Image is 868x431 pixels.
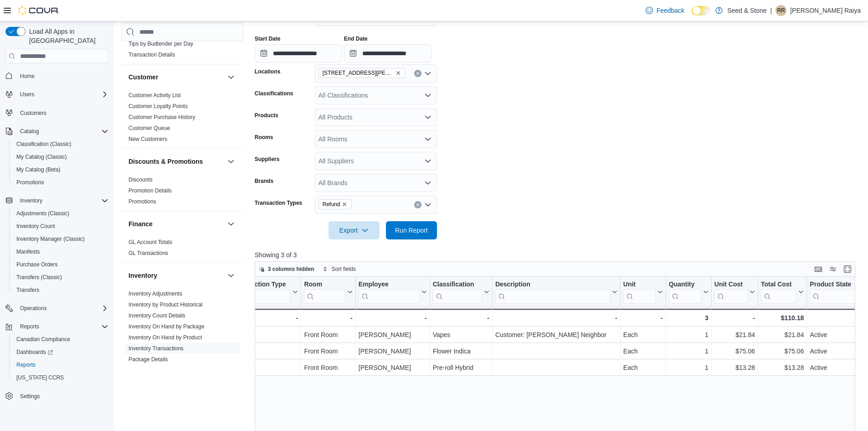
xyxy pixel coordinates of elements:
[2,320,112,333] button: Reports
[20,197,42,204] span: Inventory
[9,371,112,384] button: [US_STATE] CCRS
[226,156,236,167] button: Discounts & Promotions
[255,90,293,97] label: Classifications
[323,68,394,78] span: [STREET_ADDRESS][PERSON_NAME])
[329,221,380,239] button: Export
[13,177,48,188] a: Promotions
[359,280,427,304] button: Employee
[128,114,195,120] a: Customer Purchase History
[16,274,62,281] span: Transfers (Classic)
[810,346,863,357] div: Active
[332,265,356,273] span: Sort fields
[234,280,291,304] div: Transaction Type
[128,125,170,131] a: Customer Queue
[16,391,43,402] a: Settings
[268,265,314,273] span: 3 columns hidden
[9,207,112,220] button: Adjustments (Classic)
[16,89,38,100] button: Users
[669,280,701,289] div: Quantity
[304,346,352,357] div: Front Room
[623,312,663,323] div: -
[226,72,236,83] button: Customer
[432,362,489,373] div: Pre-roll Hybrid
[255,134,273,141] label: Rooms
[810,312,863,323] div: -
[16,179,44,186] span: Promotions
[13,359,108,370] span: Reports
[16,361,36,369] span: Reports
[13,334,74,345] a: Canadian Compliance
[16,153,67,161] span: My Catalog (Classic)
[642,1,688,20] a: Feedback
[128,157,203,166] h3: Discounts & Promotions
[342,202,347,207] button: Remove Refund from selection in this group
[234,280,298,304] button: Transaction Type
[128,312,185,319] span: Inventory Count Details
[16,126,108,137] span: Catalog
[9,163,112,176] button: My Catalog (Beta)
[13,285,43,296] a: Transfers
[128,219,153,228] h3: Finance
[13,372,67,383] a: [US_STATE] CCRS
[16,321,43,332] button: Reports
[2,194,112,207] button: Inventory
[2,106,112,119] button: Customers
[16,374,64,381] span: [US_STATE] CCRS
[128,125,170,132] span: Customer Queue
[810,280,856,304] div: Product State
[359,346,427,357] div: [PERSON_NAME]
[359,329,427,340] div: [PERSON_NAME]
[255,44,342,62] input: Press the down key to open a popover containing a calendar.
[13,347,108,358] span: Dashboards
[128,198,156,205] a: Promotions
[128,301,203,308] span: Inventory by Product Historical
[255,199,302,207] label: Transaction Types
[128,239,172,245] a: GL Account Totals
[318,68,405,78] span: 8050 Lickman Road # 103 (Chilliwack)
[9,176,112,189] button: Promotions
[495,280,610,289] div: Description
[13,139,108,150] span: Classification (Classic)
[128,103,188,109] a: Customer Loyalty Points
[13,372,108,383] span: Washington CCRS
[13,259,108,270] span: Purchase Orders
[16,348,53,356] span: Dashboards
[386,221,437,239] button: Run Report
[128,334,202,341] a: Inventory On Hand by Product
[359,312,427,323] div: -
[20,73,35,80] span: Home
[16,248,40,255] span: Manifests
[20,323,39,330] span: Reports
[9,346,112,358] a: Dashboards
[13,246,43,257] a: Manifests
[16,210,69,217] span: Adjustments (Classic)
[777,5,785,16] span: RR
[2,69,112,82] button: Home
[128,219,224,228] button: Finance
[16,140,72,148] span: Classification (Classic)
[16,303,51,314] button: Operations
[761,329,804,340] div: $21.84
[2,125,112,138] button: Catalog
[121,237,244,262] div: Finance
[304,362,352,373] div: Front Room
[395,226,428,235] span: Run Report
[424,179,431,187] button: Open list of options
[13,221,108,232] span: Inventory Count
[255,264,318,275] button: 3 columns hidden
[432,280,489,304] button: Classification
[495,312,617,323] div: -
[16,70,108,81] span: Home
[128,73,224,82] button: Customer
[304,280,345,289] div: Room
[810,362,863,373] div: Active
[395,70,401,76] button: Remove 8050 Lickman Road # 103 (Chilliwack) from selection in this group
[121,174,244,211] div: Discounts & Promotions
[761,312,804,323] div: $110.18
[128,187,172,194] a: Promotion Details
[16,261,58,268] span: Purchase Orders
[810,280,856,289] div: Product State
[334,221,374,239] span: Export
[128,198,156,205] span: Promotions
